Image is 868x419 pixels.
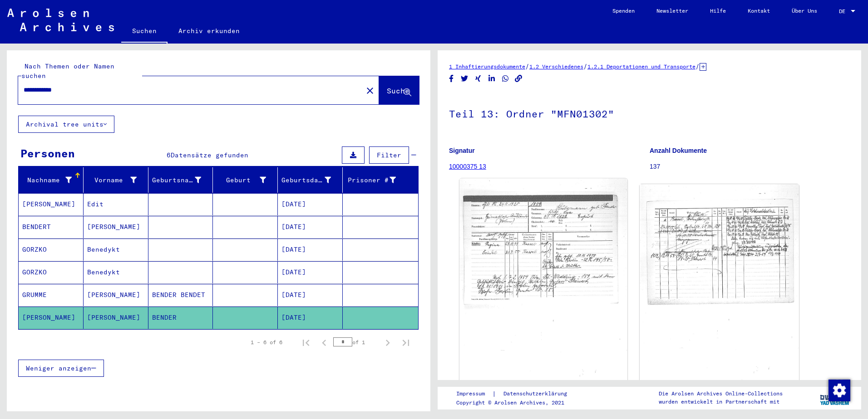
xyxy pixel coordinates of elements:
[514,73,523,84] button: Copy link
[148,307,213,329] mat-cell: BENDER
[343,167,418,193] mat-header-cell: Prisoner #
[501,73,510,84] button: Share on WhatsApp
[456,399,578,407] p: Copyright © Arolsen Archives, 2021
[333,338,379,346] div: of 1
[281,175,331,185] div: Geburtsdatum
[21,62,114,80] mat-label: Nach Themen oder Namen suchen
[695,62,700,70] span: /
[829,380,850,401] img: Zustimmung ändern
[449,147,475,154] b: Signatur
[22,173,83,187] div: Nachname
[449,63,525,70] a: 1 Inhaftierungsdokumente
[217,175,266,185] div: Geburt‏
[346,173,407,187] div: Prisoner #
[315,333,333,351] button: Previous page
[19,167,84,193] mat-header-cell: Nachname
[818,386,852,409] img: yv_logo.png
[346,175,396,185] div: Prisoner #
[487,73,497,84] button: Share on LinkedIn
[213,167,278,193] mat-header-cell: Geburt‏
[525,62,529,70] span: /
[659,398,783,406] p: wurden entwickelt in Partnerschaft mit
[19,193,84,215] mat-cell: [PERSON_NAME]
[251,338,282,346] div: 1 – 6 of 6
[583,62,587,70] span: /
[278,261,343,283] mat-cell: [DATE]
[278,239,343,261] mat-cell: [DATE]
[587,63,695,70] a: 1.2.1 Deportationen und Transporte
[84,216,148,238] mat-cell: [PERSON_NAME]
[168,20,251,42] a: Archiv erkunden
[387,86,409,95] span: Suche
[650,162,850,171] p: 137
[473,73,483,84] button: Share on Xing
[361,81,379,99] button: Clear
[278,216,343,238] mat-cell: [DATE]
[449,163,486,170] a: 10000375 13
[87,173,148,187] div: Vorname
[171,151,248,159] span: Datensätze gefunden
[278,307,343,329] mat-cell: [DATE]
[449,93,850,133] h1: Teil 13: Ordner "MFN01302"
[839,8,849,15] span: DE
[18,360,104,377] button: Weniger anzeigen
[19,239,84,261] mat-cell: GORZKO
[379,333,397,351] button: Next page
[84,307,148,329] mat-cell: [PERSON_NAME]
[152,175,202,185] div: Geburtsname
[121,20,168,44] a: Suchen
[278,284,343,306] mat-cell: [DATE]
[7,9,114,31] img: Arolsen_neg.svg
[84,284,148,306] mat-cell: [PERSON_NAME]
[22,175,72,185] div: Nachname
[377,151,401,159] span: Filter
[640,184,799,404] img: 002.jpg
[20,145,75,161] div: Personen
[167,151,171,159] span: 6
[447,73,456,84] button: Share on Facebook
[529,63,583,70] a: 1.2 Verschiedenes
[456,389,578,399] div: |
[281,173,342,187] div: Geburtsdatum
[496,389,578,399] a: Datenschutzerklärung
[397,333,415,351] button: Last page
[87,175,137,185] div: Vorname
[148,167,213,193] mat-header-cell: Geburtsname
[459,179,627,410] img: 001.jpg
[828,379,850,401] div: Zustimmung ändern
[84,261,148,283] mat-cell: Benedykt
[460,73,469,84] button: Share on Twitter
[369,146,409,164] button: Filter
[278,193,343,215] mat-cell: [DATE]
[84,167,148,193] mat-header-cell: Vorname
[379,76,419,104] button: Suche
[278,167,343,193] mat-header-cell: Geburtsdatum
[659,390,783,398] p: Die Arolsen Archives Online-Collections
[19,261,84,283] mat-cell: GORZKO
[84,239,148,261] mat-cell: Benedykt
[19,307,84,329] mat-cell: [PERSON_NAME]
[18,116,114,133] button: Archival tree units
[19,216,84,238] mat-cell: BENDERT
[84,193,148,215] mat-cell: Edit
[217,173,277,187] div: Geburt‏
[297,333,315,351] button: First page
[365,85,375,96] mat-icon: close
[456,389,492,399] a: Impressum
[19,284,84,306] mat-cell: GRUMME
[152,173,213,187] div: Geburtsname
[148,284,213,306] mat-cell: BENDER BENDET
[650,147,707,154] b: Anzahl Dokumente
[26,364,91,372] span: Weniger anzeigen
